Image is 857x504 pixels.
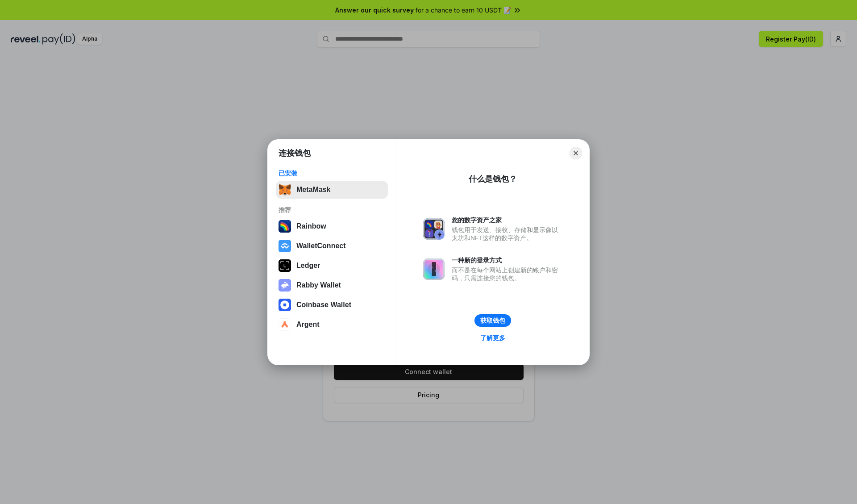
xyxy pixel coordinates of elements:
[296,186,330,194] div: MetaMask
[475,332,511,344] a: 了解更多
[423,218,445,240] img: svg+xml,%3Csvg%20xmlns%3D%22http%3A%2F%2Fwww.w3.org%2F2000%2Fsvg%22%20fill%3D%22none%22%20viewBox...
[279,148,311,158] h1: 连接钱包
[296,301,351,309] div: Coinbase Wallet
[279,279,291,292] img: svg+xml,%3Csvg%20xmlns%3D%22http%3A%2F%2Fwww.w3.org%2F2000%2Fsvg%22%20fill%3D%22none%22%20viewBox...
[279,240,291,252] img: svg+xml,%3Csvg%20width%3D%2228%22%20height%3D%2228%22%20viewBox%3D%220%200%2028%2028%22%20fill%3D...
[452,256,562,264] div: 一种新的登录方式
[279,318,291,331] img: svg+xml,%3Csvg%20width%3D%2228%22%20height%3D%2228%22%20viewBox%3D%220%200%2028%2028%22%20fill%3D...
[452,226,562,242] div: 钱包用于发送、接收、存储和显示像以太坊和NFT这样的数字资产。
[452,216,562,224] div: 您的数字资产之家
[570,147,582,159] button: Close
[276,316,388,333] button: Argent
[276,296,388,314] button: Coinbase Wallet
[296,242,346,250] div: WalletConnect
[423,258,445,280] img: svg+xml,%3Csvg%20xmlns%3D%22http%3A%2F%2Fwww.w3.org%2F2000%2Fsvg%22%20fill%3D%22none%22%20viewBox...
[480,334,505,342] div: 了解更多
[296,321,320,329] div: Argent
[296,222,326,230] div: Rainbow
[276,276,388,294] button: Rabby Wallet
[276,257,388,275] button: Ledger
[279,183,291,196] img: svg+xml,%3Csvg%20fill%3D%22none%22%20height%3D%2233%22%20viewBox%3D%220%200%2035%2033%22%20width%...
[279,259,291,272] img: svg+xml,%3Csvg%20xmlns%3D%22http%3A%2F%2Fwww.w3.org%2F2000%2Fsvg%22%20width%3D%2228%22%20height%3...
[279,299,291,311] img: svg+xml,%3Csvg%20width%3D%2228%22%20height%3D%2228%22%20viewBox%3D%220%200%2028%2028%22%20fill%3D...
[279,169,385,177] div: 已安装
[296,262,320,270] div: Ledger
[276,237,388,255] button: WalletConnect
[279,206,385,214] div: 推荐
[279,220,291,233] img: svg+xml,%3Csvg%20width%3D%22120%22%20height%3D%22120%22%20viewBox%3D%220%200%20120%20120%22%20fil...
[469,174,517,184] div: 什么是钱包？
[474,314,511,327] button: 获取钱包
[296,281,341,289] div: Rabby Wallet
[276,217,388,235] button: Rainbow
[276,181,388,199] button: MetaMask
[452,266,562,282] div: 而不是在每个网站上创建新的账户和密码，只需连接您的钱包。
[480,317,505,325] div: 获取钱包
